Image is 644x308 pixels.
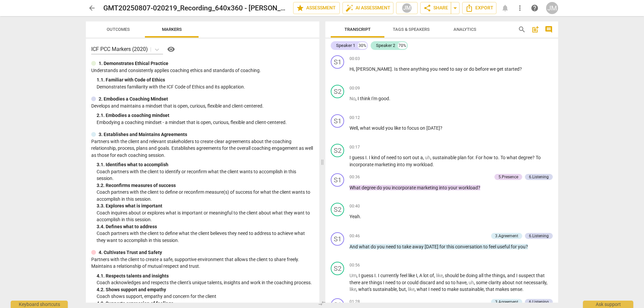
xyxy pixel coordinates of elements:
[504,66,520,72] span: started
[426,125,440,131] span: [DATE]
[375,162,397,167] span: marketing
[445,273,460,278] span: should
[453,27,476,32] span: Analytics
[397,162,406,167] span: into
[88,4,96,12] span: arrow_back
[446,244,455,249] span: this
[376,42,395,49] div: Speaker 2
[396,2,418,14] button: JM
[430,66,439,72] span: you
[344,27,371,32] span: Transcript
[479,273,484,278] span: all
[97,168,314,182] p: Coach partners with the client to identify or reconfirm what the client wants to accomplish in th...
[467,280,469,285] span: ,
[433,162,434,167] span: .
[369,280,383,285] span: things
[99,96,168,103] p: 2. Embodies a Coaching Mindset
[293,2,340,14] button: Assessment
[97,189,314,202] p: Coach partners with the client to define or reconfirm measure(s) of success for what the client w...
[495,287,510,292] span: makes
[350,144,360,150] span: 00:17
[350,280,361,285] span: there
[350,203,360,209] span: 00:40
[350,115,360,121] span: 00:12
[412,155,420,160] span: out
[377,244,386,249] span: you
[393,27,430,32] span: Tags & Speakers
[378,273,380,278] span: I
[97,209,314,223] p: Coach inquires about or explores what is important or meaningful to the client about what they wa...
[490,66,497,72] span: we
[447,287,460,292] span: make
[451,4,459,12] span: arrow_drop_down
[97,300,314,307] div: 4. 3. Supports expression of feelings
[350,155,352,160] span: I
[166,44,176,55] button: Help
[97,230,314,244] p: Coach partners with the client to define what the client believes they need to address to achieve...
[394,66,399,72] span: Is
[358,96,360,101] span: I
[519,273,536,278] span: suspect
[529,2,541,14] a: Help
[476,155,484,160] span: For
[99,249,162,256] p: 4. Cultivates Trust and Safety
[358,42,367,49] div: 30%
[531,4,539,12] span: help
[392,185,417,190] span: incorporate
[442,287,447,292] span: to
[443,273,445,278] span: ,
[380,273,400,278] span: currently
[350,96,356,101] span: Filler word
[167,45,175,53] span: visibility
[425,155,430,160] span: Filler word
[408,273,416,278] span: like
[399,287,406,292] span: but
[522,287,524,292] span: .
[376,273,378,278] span: .
[350,162,375,167] span: incorporate
[385,125,394,131] span: you
[495,233,518,239] div: 3.Agreement
[546,2,558,14] button: JM
[360,96,371,101] span: think
[331,55,344,69] div: Change speaker
[350,244,359,249] span: And
[350,174,360,180] span: 00:36
[385,280,396,285] span: need
[97,76,314,83] div: 1. 1. Familiar with Code of Ethics
[402,244,412,249] span: take
[107,27,130,32] span: Outcomes
[383,280,385,285] span: I
[432,155,458,160] span: sustainable
[359,244,371,249] span: what
[350,214,360,219] span: Yeah
[362,185,377,190] span: degree
[350,85,360,91] span: 00:09
[97,293,314,300] p: Coach shows support, empathy and concern for the client
[531,25,539,34] span: post_add
[476,280,488,285] span: some
[360,214,361,219] span: .
[460,273,466,278] span: be
[402,280,407,285] span: or
[11,301,68,308] div: Keyboard shortcuts
[296,4,304,12] span: star
[524,280,546,285] span: necessarily
[411,66,430,72] span: anything
[97,279,314,286] p: Coach acknowledges and respects the client's unique talents, insights and work in the coaching pr...
[430,273,434,278] span: of
[500,155,506,160] span: To
[358,125,360,131] span: ,
[434,273,436,278] span: ,
[97,182,314,189] div: 3. 2. Reconfirms measures of success
[417,287,428,292] span: what
[478,185,480,190] span: ?
[529,233,549,239] div: 6.Listening
[484,155,494,160] span: how
[99,131,187,138] p: 3. Establishes and Maintains Agreements
[440,125,442,131] span: ?
[97,83,314,90] p: Demonstrates familiarity with the ICF Code of Ethics and its application.
[97,223,314,230] div: 3. 4. Defines what to address
[536,155,541,160] span: To
[331,203,344,216] div: Change speaker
